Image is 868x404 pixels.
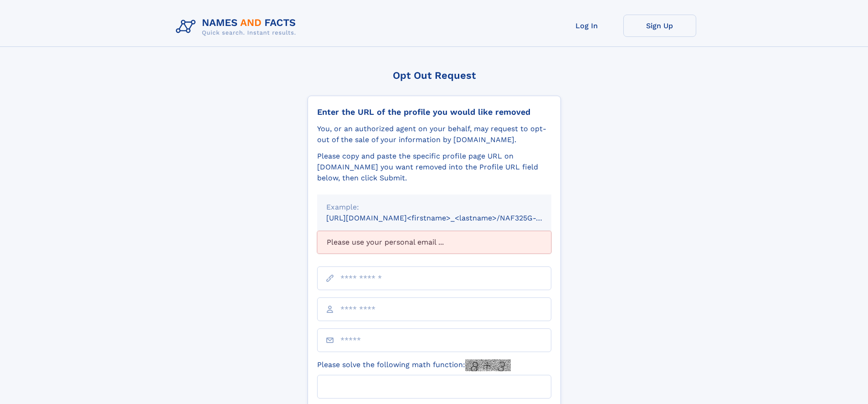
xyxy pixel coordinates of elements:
div: Please copy and paste the specific profile page URL on [DOMAIN_NAME] you want removed into the Pr... [317,151,551,184]
small: [URL][DOMAIN_NAME]<firstname>_<lastname>/NAF325G-xxxxxxxx [326,214,569,222]
div: Enter the URL of the profile you would like removed [317,107,551,117]
div: You, or an authorized agent on your behalf, may request to opt-out of the sale of your informatio... [317,123,551,145]
div: Opt Out Request [308,70,561,81]
a: Sign Up [623,15,696,37]
div: Example: [326,202,542,213]
label: Please solve the following math function: [317,359,511,371]
a: Log In [550,15,623,37]
div: Please use your personal email ... [317,231,551,254]
img: Logo Names and Facts [172,15,303,39]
